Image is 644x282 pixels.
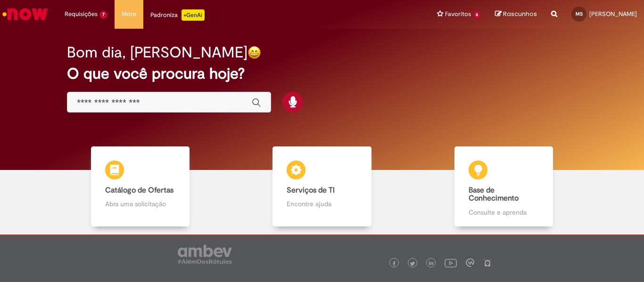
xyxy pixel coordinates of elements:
span: Requisições [65,9,98,19]
img: happy-face.png [248,46,261,59]
span: Rascunhos [503,9,537,18]
span: 7 [99,11,107,19]
a: Base de Conhecimento Consulte e aprenda [413,146,594,226]
p: Consulte e aprenda [469,208,539,217]
b: Serviços de TI [287,185,335,195]
span: [PERSON_NAME] [589,10,637,18]
b: Catálogo de Ofertas [105,185,173,195]
img: logo_footer_twitter.png [410,261,415,266]
b: Base de Conhecimento [469,185,519,203]
p: Abra uma solicitação [105,199,176,209]
a: Catálogo de Ofertas Abra uma solicitação [50,146,231,226]
p: +GenAi [182,9,205,21]
img: logo_footer_workplace.png [466,258,474,267]
img: logo_footer_naosei.png [483,258,492,267]
span: MS [576,11,583,17]
img: ServiceNow [1,5,50,24]
span: More [122,9,136,19]
img: logo_footer_linkedin.png [429,261,434,266]
h2: O que você procura hoje? [67,65,577,82]
span: 6 [473,11,481,19]
p: Encontre ajuda [287,199,357,209]
div: Padroniza [150,9,205,21]
h2: Bom dia, [PERSON_NAME] [67,44,248,61]
img: logo_footer_ambev_rotulo_gray.png [178,245,232,264]
span: Favoritos [445,9,471,19]
img: logo_footer_youtube.png [445,257,457,269]
a: Serviços de TI Encontre ajuda [231,146,413,226]
img: logo_footer_facebook.png [392,261,396,266]
a: Rascunhos [495,10,537,19]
